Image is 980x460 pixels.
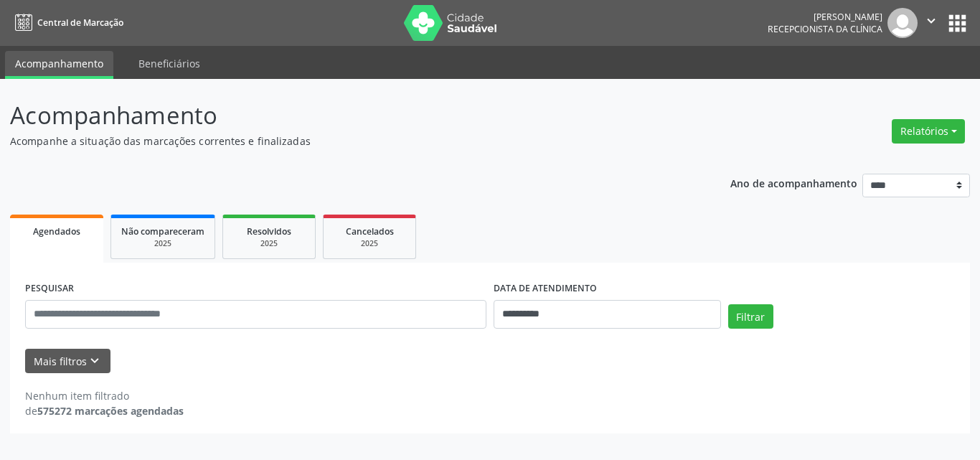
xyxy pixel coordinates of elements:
[25,349,110,374] button: Mais filtroskeyboard_arrow_down
[768,23,882,35] span: Recepcionista da clínica
[87,353,103,369] i: keyboard_arrow_down
[334,238,405,249] div: 2025
[121,238,204,249] div: 2025
[730,174,857,192] p: Ano de acompanhamento
[494,278,597,300] label: DATA DE ATENDIMENTO
[923,13,939,29] i: 
[918,8,945,38] button: 
[233,238,305,249] div: 2025
[37,404,184,418] strong: 575272 marcações agendadas
[37,17,123,29] span: Central de Marcação
[10,11,123,34] a: Central de Marcação
[5,51,113,79] a: Acompanhamento
[121,225,204,238] span: Não compareceram
[768,11,882,23] div: [PERSON_NAME]
[128,51,210,76] a: Beneficiários
[247,225,291,238] span: Resolvidos
[945,11,970,36] button: apps
[25,403,184,418] div: de
[10,133,682,149] p: Acompanhe a situação das marcações correntes e finalizadas
[10,98,682,133] p: Acompanhamento
[346,225,394,238] span: Cancelados
[728,304,773,329] button: Filtrar
[25,278,74,300] label: PESQUISAR
[25,388,184,403] div: Nenhum item filtrado
[887,8,918,38] img: img
[33,225,80,238] span: Agendados
[892,119,965,144] button: Relatórios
